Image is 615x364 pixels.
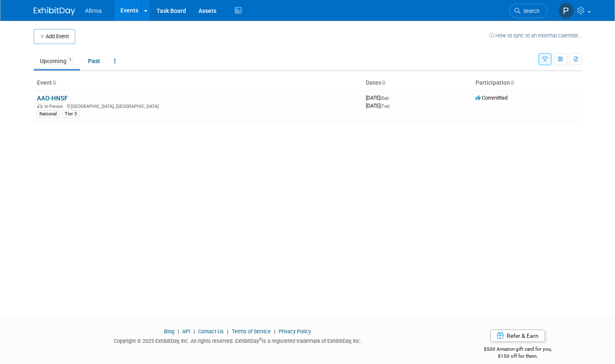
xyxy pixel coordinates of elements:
[182,328,190,335] a: API
[52,79,56,86] a: Sort by Event Name
[366,95,391,101] span: [DATE]
[363,76,472,90] th: Dates
[472,76,582,90] th: Participation
[37,95,68,102] a: AAO-HNSF
[509,4,547,18] a: Search
[34,335,442,345] div: Copyright © 2025 ExhibitDay, Inc. All rights reserved. ExhibitDay is a registered trademark of Ex...
[490,330,545,342] a: Refer & Earn
[176,328,181,335] span: |
[259,337,262,342] sup: ®
[380,96,389,100] span: (Sat)
[225,328,230,335] span: |
[82,53,106,69] a: Past
[34,7,75,15] img: ExhibitDay
[475,95,507,101] span: Committed
[34,53,80,69] a: Upcoming1
[390,95,391,101] span: -
[44,104,66,109] span: In-Person
[272,328,277,335] span: |
[381,79,385,86] a: Sort by Start Date
[520,8,539,14] span: Search
[34,76,363,90] th: Event
[510,79,514,86] a: Sort by Participation Type
[37,103,359,109] div: [GEOGRAPHIC_DATA], [GEOGRAPHIC_DATA]
[67,57,74,63] span: 1
[37,104,42,108] img: In-Person Event
[279,328,311,335] a: Privacy Policy
[232,328,271,335] a: Terms of Service
[454,340,582,359] div: $500 Amazon gift card for you,
[37,110,59,118] div: National
[191,328,197,335] span: |
[366,103,390,109] span: [DATE]
[489,32,582,39] a: How to sync to an external calendar...
[164,328,174,335] a: Blog
[62,110,79,118] div: Tier 3
[85,7,102,14] span: Afirma
[454,353,582,360] div: $150 off for them.
[34,29,75,44] button: Add Event
[558,3,574,19] img: Patrick Curren
[380,104,390,108] span: (Tue)
[198,328,224,335] a: Contact Us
